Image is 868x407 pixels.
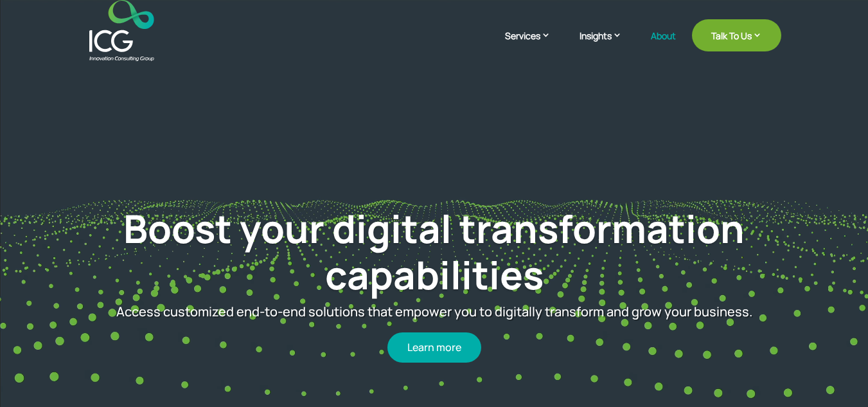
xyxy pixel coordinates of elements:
a: About [651,31,676,61]
a: Services [505,29,563,61]
iframe: Chat Widget [654,268,868,407]
a: Insights [580,29,635,61]
a: Boost your digital transformation capabilities [123,202,745,301]
a: Learn more [387,332,481,363]
span: Access customized end-to-end solutions that empower you to digitally transform and grow your busi... [116,303,752,320]
a: Talk To Us [692,19,781,51]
